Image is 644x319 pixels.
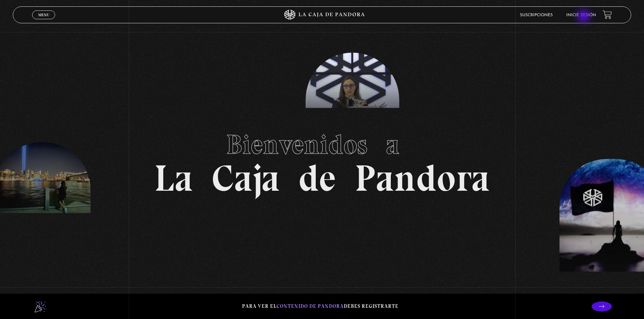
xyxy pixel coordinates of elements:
[38,13,49,17] span: Menu
[226,128,418,161] span: Bienvenidos a
[520,13,553,17] a: Suscripciones
[566,13,596,17] a: Inicie sesión
[242,302,399,311] p: Para ver el debes registrarte
[154,123,490,197] h1: La Caja de Pandora
[603,10,612,19] a: View your shopping cart
[36,19,52,23] span: Cerrar
[277,303,344,309] span: contenido de Pandora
